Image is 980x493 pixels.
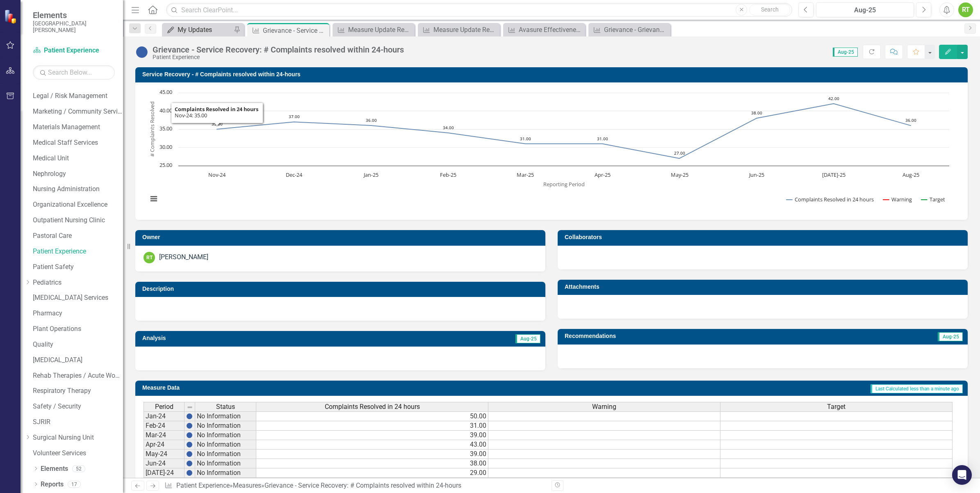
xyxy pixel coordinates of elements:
text: 36.00 [905,117,916,123]
img: BgCOk07PiH71IgAAAABJRU5ErkJggg== [186,441,193,448]
text: Reporting Period [543,180,585,188]
div: 17 [68,481,81,488]
a: Patient Experience [33,46,115,55]
text: 38.00 [751,110,762,116]
span: Warning [592,403,616,411]
td: Jan-24 [144,411,185,421]
button: View chart menu, Chart [148,193,160,205]
text: 45.00 [160,88,172,96]
div: » » [164,481,545,491]
div: Chart. Highcharts interactive chart. [144,89,959,212]
button: Search [749,4,790,16]
div: Grievance - Grievances resolved [DATE] (Monthly) [604,25,668,35]
text: Mar-25 [517,171,534,178]
a: Medical Unit [33,154,123,163]
a: Patient Safety [33,262,123,272]
a: Volunteer Services [33,449,123,458]
div: Measure Update Report [348,25,413,35]
input: Search ClearPoint... [166,3,792,17]
div: Grievance - Service Recovery: # Complaints resolved within 24-hours [264,482,461,489]
img: No Information [135,46,148,59]
img: BgCOk07PiH71IgAAAABJRU5ErkJggg== [186,422,193,429]
a: Legal / Risk Management [33,91,123,101]
div: Avasure Effectiveness - Utilization MP Room (device hours) [519,25,583,35]
h3: Recommendations [565,333,830,339]
a: [MEDICAL_DATA] [33,356,123,365]
td: 31.00 [256,421,488,431]
img: BgCOk07PiH71IgAAAABJRU5ErkJggg== [186,432,193,438]
span: Last Calculated less than a minute ago [871,384,963,393]
text: 36.00 [366,117,377,123]
a: Safety / Security [33,402,123,411]
span: Aug-25 [833,48,858,57]
a: Reports [41,480,64,489]
button: Show Complaints Resolved in 24 hours [786,196,875,203]
svg: Interactive chart [144,89,953,212]
div: Patient Experience [153,54,404,60]
text: 35.00 [212,121,223,127]
text: Nov-24 [208,171,226,178]
div: 52 [72,465,85,472]
h3: Description [142,286,541,292]
text: 31.00 [597,136,608,142]
td: Apr-24 [144,440,185,450]
td: No Information [195,411,256,421]
button: Show Warning [883,196,912,203]
a: [MEDICAL_DATA] Services [33,293,123,303]
div: Measure Update Report [433,25,498,35]
a: Organizational Excellence [33,200,123,210]
h3: Service Recovery - # Complaints resolved within 24-hours [142,71,964,78]
td: 43.00 [256,440,488,450]
span: Status [216,403,235,411]
a: Quality [33,340,123,349]
span: Period [155,403,173,411]
text: 25.00 [160,161,172,169]
text: # Complaints Resolved [148,102,156,157]
span: Search [761,6,779,13]
a: Marketing / Community Services [33,107,123,116]
a: Medical Staff Services [33,138,123,148]
text: 37.00 [289,114,300,119]
td: No Information [195,421,256,431]
a: Avasure Effectiveness - Utilization MP Room (device hours) [505,25,583,35]
td: [DATE]-24 [144,468,185,478]
button: RT [958,2,973,17]
span: Elements [33,10,115,20]
a: My Updates [164,25,232,35]
text: 34.00 [443,125,454,130]
img: ClearPoint Strategy [4,9,18,24]
span: Target [827,403,846,411]
td: 39.00 [256,450,488,459]
a: Nursing Administration [33,185,123,194]
td: Mar-24 [144,431,185,440]
div: [PERSON_NAME] [159,253,208,262]
span: Complaints Resolved in 24 hours [325,403,420,411]
small: [GEOGRAPHIC_DATA][PERSON_NAME] [33,20,115,34]
text: Dec-24 [286,171,303,178]
a: Pediatrics [33,278,123,288]
h3: Attachments [565,284,964,290]
a: Grievance - Grievances resolved [DATE] (Monthly) [590,25,668,35]
button: Aug-25 [816,2,914,17]
a: Pharmacy [33,309,123,318]
a: Respiratory Therapy [33,386,123,396]
h3: Measure Data [142,385,377,391]
div: RT [144,252,155,263]
img: BgCOk07PiH71IgAAAABJRU5ErkJggg== [186,413,193,420]
td: 29.00 [256,468,488,478]
div: Grievance - Service Recovery: # Complaints resolved within 24-hours [263,25,327,36]
h3: Owner [142,234,541,240]
div: Aug-25 [819,5,911,15]
div: Open Intercom Messenger [952,465,972,485]
text: Feb-25 [440,171,456,178]
a: Measure Update Report [420,25,498,35]
td: No Information [195,468,256,478]
div: Grievance - Service Recovery: # Complaints resolved within 24-hours [153,45,404,54]
text: Jan-25 [363,171,378,178]
text: 31.00 [520,136,531,142]
img: BgCOk07PiH71IgAAAABJRU5ErkJggg== [186,470,193,476]
a: Surgical Nursing Unit [33,433,123,443]
text: Jun-25 [748,171,764,178]
td: 50.00 [256,411,488,421]
img: BgCOk07PiH71IgAAAABJRU5ErkJggg== [186,451,193,457]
